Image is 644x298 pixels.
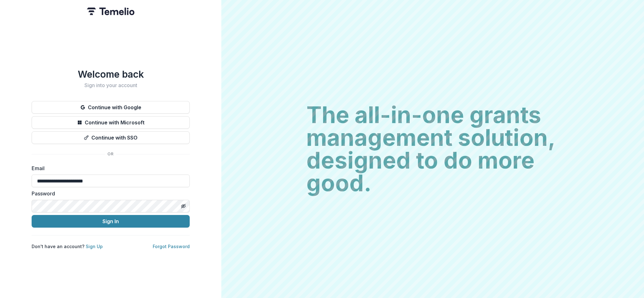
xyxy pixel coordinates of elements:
button: Sign In [32,215,190,228]
img: Temelio [87,8,134,15]
button: Continue with SSO [32,131,190,144]
button: Continue with Google [32,101,190,114]
a: Sign Up [86,244,103,249]
button: Toggle password visibility [178,201,188,211]
button: Continue with Microsoft [32,116,190,129]
label: Email [32,164,186,172]
p: Don't have an account? [32,243,103,250]
label: Password [32,190,186,197]
h2: Sign into your account [32,82,190,88]
a: Forgot Password [153,244,190,249]
h1: Welcome back [32,69,190,80]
